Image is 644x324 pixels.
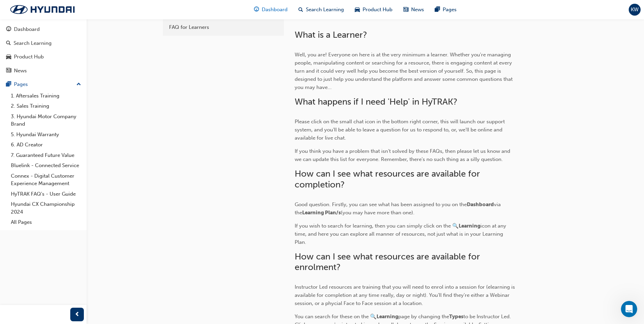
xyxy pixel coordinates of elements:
[76,80,81,89] span: up-icon
[295,148,512,162] span: If you think you have a problem that isn't solved by these FAQs, then please let us know and we c...
[14,53,44,61] div: Product Hub
[3,37,84,50] a: Search Learning
[6,26,11,33] span: guage-icon
[295,284,516,306] span: Instructor Led resources are training that you will need to enrol into a session for (elearning i...
[621,301,637,317] iframe: Intercom live chat
[429,3,462,17] a: pages-iconPages
[398,3,429,17] a: news-iconNews
[8,160,84,171] a: Bluelink - Connected Service
[295,52,514,90] span: Well, you are! Everyone on here is at the very minimum a learner. Whether you're managing people,...
[3,51,84,63] a: Product Hub
[262,6,288,14] span: Dashboard
[295,251,482,273] span: How can I see what resources are available for enrolment?
[8,111,84,129] a: 3. Hyundai Motor Company Brand
[8,101,84,111] a: 2. Sales Training
[3,78,84,91] button: Pages
[249,3,293,17] a: guage-iconDashboard
[435,5,440,14] span: pages-icon
[629,4,641,16] button: KW
[14,39,52,47] div: Search Learning
[295,96,457,107] span: What happens if I need 'Help' in HyTRAK?
[8,171,84,189] a: Connex - Digital Customer Experience Management
[3,2,81,17] img: Trak
[398,313,449,320] span: page by changing the
[295,30,367,40] span: What is a Learner?
[443,6,457,14] span: Pages
[363,6,392,14] span: Product Hub
[349,3,398,17] a: car-iconProduct Hub
[8,91,84,101] a: 1. Aftersales Training
[411,6,424,14] span: News
[403,5,408,14] span: news-icon
[8,129,84,140] a: 5. Hyundai Warranty
[302,210,341,216] span: Learning Plan/s
[295,313,376,320] span: You can search for these on the 🔍
[14,25,40,33] div: Dashboard
[254,5,259,14] span: guage-icon
[14,80,28,88] div: Pages
[295,223,459,229] span: If you wish to search for learning, then you can simply click on the 🔍
[8,217,84,228] a: All Pages
[6,54,11,60] span: car-icon
[355,5,360,14] span: car-icon
[6,68,11,74] span: news-icon
[459,223,480,229] span: Learning
[8,189,84,199] a: HyTRAK FAQ's - User Guide
[631,6,639,14] span: KW
[8,150,84,161] a: 7. Guaranteed Future Value
[3,23,84,36] a: Dashboard
[295,119,506,141] span: Please click on the small chat icon in the bottom right corner, this will launch our support syst...
[6,82,11,88] span: pages-icon
[3,65,84,77] a: News
[298,5,303,14] span: search-icon
[8,199,84,217] a: Hyundai CX Championship 2024
[449,313,463,320] span: Types
[295,201,467,208] span: Good question. Firstly, you can see what has been assigned to you on the
[14,67,27,75] div: News
[295,201,502,216] span: via the
[295,223,508,245] span: icon at any time, and here you can explore all manner of resources, not just what is in your Lear...
[467,201,494,208] span: Dashboard
[306,6,344,14] span: Search Learning
[8,140,84,150] a: 6. AD Creator
[169,23,278,31] div: FAQ for Learners
[3,22,84,78] button: DashboardSearch LearningProduct HubNews
[341,210,415,216] span: (you may have more than one).
[295,168,482,190] span: How can I see what resources are available for completion?
[6,40,11,47] span: search-icon
[376,313,398,320] span: Learning
[166,21,281,33] a: FAQ for Learners
[75,310,80,319] span: prev-icon
[293,3,349,17] a: search-iconSearch Learning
